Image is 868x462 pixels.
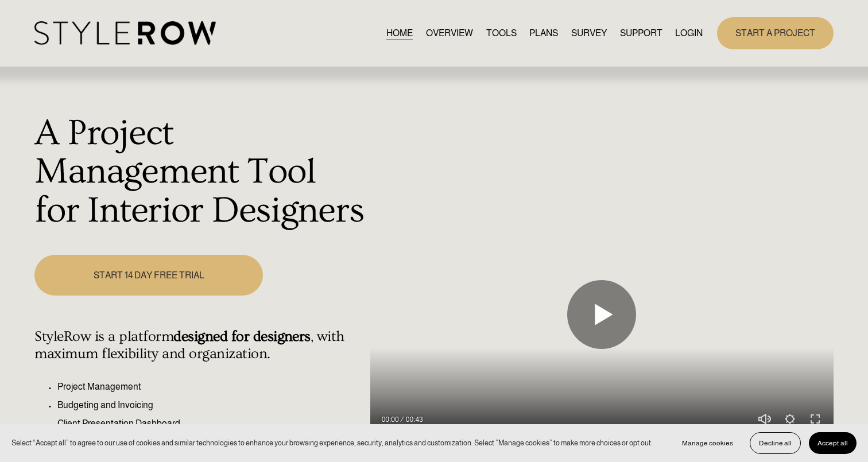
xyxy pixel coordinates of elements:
[426,25,473,41] a: OVERVIEW
[717,17,834,49] a: START A PROJECT
[817,439,848,447] span: Accept all
[750,432,801,454] button: Decline all
[620,26,662,40] span: SUPPORT
[57,380,363,394] p: Project Management
[34,21,215,45] img: StyleRow
[529,25,558,41] a: PLANS
[486,25,517,41] a: TOOLS
[11,437,653,448] p: Select “Accept all” to agree to our use of cookies and similar technologies to enhance your brows...
[571,25,607,41] a: SURVEY
[34,114,363,231] h1: A Project Management Tool for Interior Designers
[34,255,263,296] a: START 14 DAY FREE TRIAL
[809,432,857,454] button: Accept all
[34,328,363,363] h4: StyleRow is a platform , with maximum flexibility and organization.
[57,398,363,412] p: Budgeting and Invoicing
[682,439,733,447] span: Manage cookies
[402,414,426,425] div: Duration
[173,328,311,345] strong: designed for designers
[57,417,363,430] p: Client Presentation Dashboard
[673,432,742,454] button: Manage cookies
[567,280,636,349] button: Play
[620,25,662,41] a: folder dropdown
[386,25,413,41] a: HOME
[675,25,703,41] a: LOGIN
[759,439,792,447] span: Decline all
[382,414,402,425] div: Current time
